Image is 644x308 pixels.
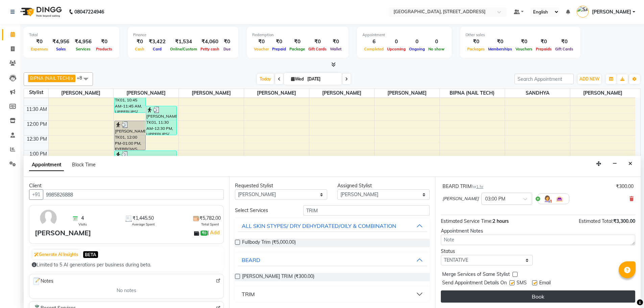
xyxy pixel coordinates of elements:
div: [PERSON_NAME], TK01, 11:30 AM-12:30 PM, UPPERLIPS/ FOREHEAD/ CHIN/ LOWERLIP/SIDELOCK [146,106,177,135]
small: for [472,184,483,189]
div: 6 [362,38,385,46]
input: Search by service name [303,205,430,216]
div: 1:00 PM [28,150,48,158]
span: Upcoming [385,47,407,51]
span: BIPNA (NAIL TECH) [440,89,505,97]
div: ₹0 [288,38,307,46]
span: Due [222,47,232,51]
span: Card [151,47,163,51]
span: ₹0 [200,231,208,236]
div: Select Services [230,207,298,214]
span: SANDHYA [505,89,570,97]
div: ₹0 [534,38,553,46]
img: Interior.png [555,195,564,203]
span: BETA [83,251,98,258]
span: Total Spent [201,222,219,227]
span: [PERSON_NAME] TRIM (₹300.00) [242,273,314,281]
span: Merge Services of Same Stylist [442,271,510,279]
span: [PERSON_NAME] [570,89,636,97]
span: [PERSON_NAME] [592,8,631,16]
div: ₹0 [466,38,486,46]
div: ₹0 [252,38,270,46]
img: avatar [39,208,58,228]
div: [PERSON_NAME], TK01, 01:00 PM-02:00 PM, UPPERLIPS/ FOREHEAD/ CHIN/ LOWERLIP/SIDELOCK [115,151,176,180]
div: Assigned Stylist [337,182,430,189]
div: Appointment Notes [441,228,635,235]
span: Wallet [328,47,343,51]
span: Gift Cards [307,47,328,51]
span: Prepaids [534,47,553,51]
div: ALL SKIN STYPES/ DRY DEHYDRATED/OILY & COMBINATION [242,222,396,230]
a: Add [209,229,221,237]
span: Products [94,47,114,51]
span: ₹5,782.00 [199,215,221,222]
span: [PERSON_NAME] [375,89,439,97]
div: ₹300.00 [616,183,634,190]
div: Status [441,248,533,255]
div: 0 [427,38,446,46]
span: Petty cash [199,47,221,51]
div: ₹0 [133,38,146,46]
div: Stylist [24,89,48,96]
div: Limited to 5 AI generations per business during beta. [32,261,221,268]
span: Gift Cards [553,47,575,51]
span: Today [257,74,274,84]
div: BEARD TRIM [443,183,483,190]
span: Sales [54,47,68,51]
span: Package [288,47,307,51]
div: ₹0 [328,38,343,46]
button: +91 [29,189,43,200]
span: [PERSON_NAME] [114,89,178,97]
span: ₹3,300.00 [613,218,635,224]
div: ₹0 [486,38,514,46]
div: Appointment [362,32,446,38]
div: ₹0 [553,38,575,46]
span: | [208,229,221,237]
span: [PERSON_NAME] [49,89,114,97]
div: ₹0 [221,38,233,46]
button: Generate AI Insights [32,250,80,259]
span: Block Time [72,162,96,168]
span: Visits [78,222,87,227]
a: x [70,75,73,81]
span: SMS [517,279,527,288]
span: Cash [133,47,146,51]
div: 12:00 PM [25,121,48,128]
span: BIPNA (NAIL TECH) [30,75,70,81]
div: ₹0 [514,38,534,46]
div: ₹3,422 [146,38,168,46]
span: Email [539,279,551,288]
span: 1 hr [476,184,483,189]
span: Prepaid [270,47,288,51]
div: Client [29,182,224,189]
input: Search Appointment [515,74,574,84]
div: BEARD [242,256,260,264]
span: Estimated Total: [579,218,613,224]
span: +8 [77,75,87,80]
button: ALL SKIN STYPES/ DRY DEHYDRATED/OILY & COMBINATION [238,220,427,232]
div: Redemption [252,32,343,38]
div: 11:30 AM [25,106,48,113]
button: BEARD [238,254,427,266]
span: 2 hours [493,218,509,224]
span: 4 [81,215,84,222]
img: Hairdresser.png [543,195,551,203]
input: Search by Name/Mobile/Email/Code [43,189,224,200]
div: ₹4,956 [72,38,94,46]
span: Notes [32,277,53,286]
div: ₹0 [29,38,50,46]
button: Close [625,159,635,169]
div: TRIM [242,290,255,298]
span: Packages [466,47,486,51]
span: Estimated Service Time: [441,218,493,224]
b: 08047224946 [74,2,104,21]
span: Wed [289,76,305,81]
span: Fullbody Trim (₹5,000.00) [242,239,296,247]
div: [PERSON_NAME], TK01, 12:00 PM-01:00 PM, EYEBROWS [115,121,145,150]
span: Vouchers [514,47,534,51]
span: No show [427,47,446,51]
div: ₹1,534 [168,38,199,46]
span: [PERSON_NAME] [179,89,244,97]
div: ₹0 [94,38,114,46]
div: ₹4,956 [50,38,72,46]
